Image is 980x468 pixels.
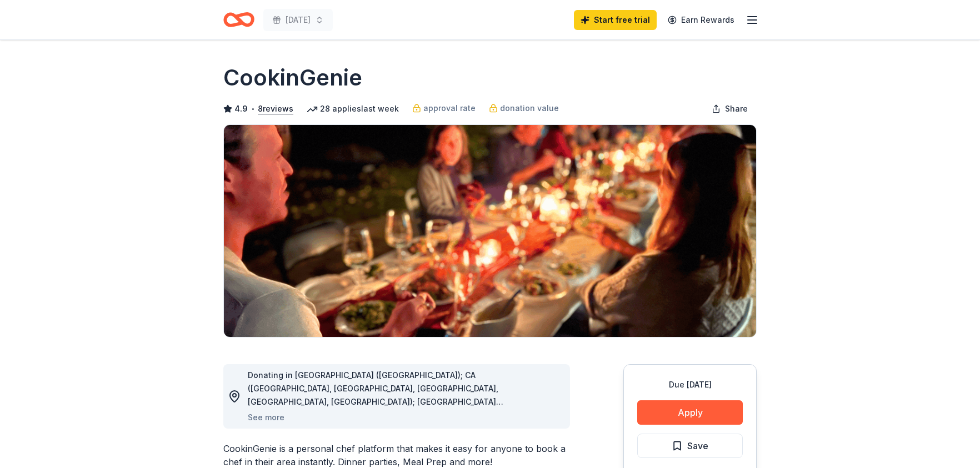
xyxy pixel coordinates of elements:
[574,10,657,30] a: Start free trial
[223,62,362,93] h1: CookinGenie
[637,434,743,458] button: Save
[661,10,741,30] a: Earn Rewards
[286,13,311,27] span: [DATE]
[637,378,743,391] div: Due [DATE]
[251,104,255,113] span: •
[258,102,293,115] button: 8reviews
[500,102,559,115] span: donation value
[248,411,284,424] button: See more
[423,102,476,115] span: approval rate
[234,102,248,115] span: 4.9
[703,98,757,120] button: Share
[637,400,743,425] button: Apply
[687,439,708,453] span: Save
[263,9,333,31] button: [DATE]
[489,102,559,115] a: donation value
[307,102,399,115] div: 28 applies last week
[412,102,476,115] a: approval rate
[224,125,756,337] img: Image for CookinGenie
[223,7,254,33] a: Home
[725,102,748,115] span: Share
